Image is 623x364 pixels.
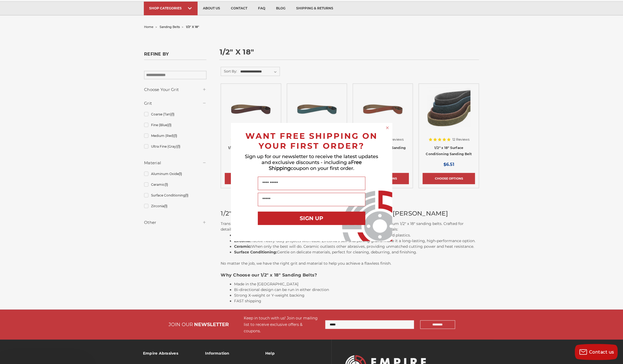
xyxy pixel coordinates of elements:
button: Contact us [575,344,618,360]
button: Close dialog [385,125,390,130]
span: Free Shipping [269,159,362,171]
span: Sign up for our newsletter to receive the latest updates and exclusive discounts - including a co... [245,154,378,171]
button: SIGN UP [258,212,365,225]
span: Contact us [589,350,614,355]
span: WANT FREE SHIPPING ON YOUR FIRST ORDER? [245,131,378,151]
